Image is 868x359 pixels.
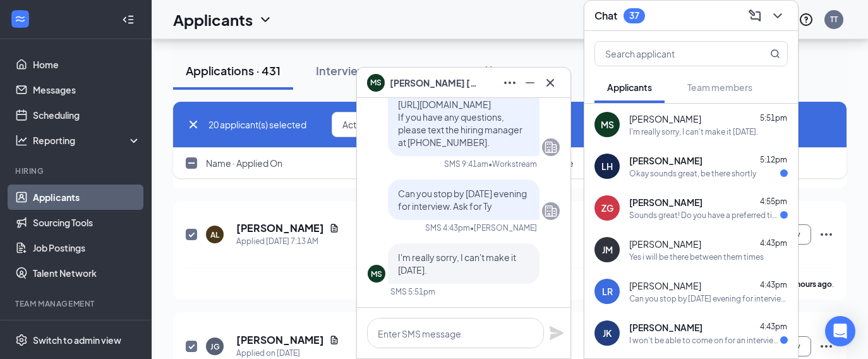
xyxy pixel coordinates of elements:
[594,9,617,23] h3: Chat
[33,77,141,102] a: Messages
[33,52,141,77] a: Home
[444,159,488,169] div: SMS 9:41am
[760,197,787,206] span: 4:55pm
[799,12,814,27] svg: QuestionInfo
[607,82,652,93] span: Applicants
[786,279,832,289] b: 12 hours ago
[601,202,613,214] div: ZG
[33,317,141,343] a: OnboardingCrown
[33,260,141,286] a: Talent Network
[236,333,324,347] h5: [PERSON_NAME]
[398,188,527,212] span: Can you stop by [DATE] evening for interview. Ask for Ty
[210,341,220,352] div: JG
[629,252,764,262] div: Yes i will be there between them times
[819,339,834,354] svg: Ellipses
[33,102,141,128] a: Scheduling
[687,82,752,93] span: Team members
[522,75,538,90] svg: Minimize
[14,13,27,25] svg: WorkstreamLogo
[236,221,324,235] h5: [PERSON_NAME]
[747,8,763,23] svg: ComposeMessage
[760,238,787,248] span: 4:43pm
[186,117,201,132] svg: Cross
[122,13,135,26] svg: Collapse
[33,235,141,260] a: Job Postings
[332,112,458,137] button: ActionsChevronDown
[15,134,28,147] svg: Analysis
[629,293,788,304] div: Can you stop by [DATE] evening for interview. Ask for Ty
[342,120,373,129] span: Actions
[770,49,780,59] svg: MagnifyingGlass
[549,326,564,341] svg: Plane
[770,8,785,23] svg: ChevronDown
[206,157,282,169] span: Name · Applied On
[540,73,560,93] button: Cross
[745,6,765,26] button: ComposeMessage
[425,222,470,233] div: SMS 4:43pm
[825,316,855,346] div: Open Intercom Messenger
[371,269,382,279] div: MS
[33,185,141,210] a: Applicants
[629,168,756,179] div: Okay sounds great, be there shortly
[33,210,141,235] a: Sourcing Tools
[520,73,540,93] button: Minimize
[629,210,780,221] div: Sounds great! Do you have a preferred time?
[629,279,701,292] span: [PERSON_NAME]
[595,42,745,66] input: Search applicant
[329,223,339,233] svg: Document
[602,243,613,256] div: JM
[33,334,121,346] div: Switch to admin view
[488,159,537,169] span: • Workstream
[398,252,516,276] span: I'm really sorry, I can't make it [DATE].
[543,75,558,90] svg: Cross
[15,298,138,309] div: Team Management
[830,14,838,25] div: TT
[329,335,339,345] svg: Document
[470,222,537,233] span: • [PERSON_NAME]
[760,113,787,123] span: 5:51pm
[629,238,701,250] span: [PERSON_NAME]
[629,10,639,21] div: 37
[500,73,520,93] button: Ellipses
[186,63,280,78] div: Applications · 431
[33,134,142,147] div: Reporting
[390,286,435,297] div: SMS 5:51pm
[236,235,339,248] div: Applied [DATE] 7:13 AM
[768,6,788,26] button: ChevronDown
[601,118,614,131] div: MS
[629,335,780,346] div: I won't be able to come on for an interview [DATE] since I work but am I able to [DATE] or [DATE]
[629,321,702,334] span: [PERSON_NAME]
[429,63,533,78] div: Offers and hires · 11
[543,204,558,219] svg: Company
[208,118,306,131] span: 20 applicant(s) selected
[629,126,758,137] div: I'm really sorry, I can't make it [DATE].
[760,280,787,289] span: 4:43pm
[602,285,613,298] div: LR
[258,12,273,27] svg: ChevronDown
[629,154,702,167] span: [PERSON_NAME]
[390,76,478,90] span: [PERSON_NAME] [PERSON_NAME]
[15,334,28,346] svg: Settings
[210,229,219,240] div: AL
[760,155,787,164] span: 5:12pm
[629,196,702,209] span: [PERSON_NAME]
[603,327,612,339] div: JK
[316,63,394,78] div: Interviews · 37
[819,227,834,242] svg: Ellipses
[15,166,138,176] div: Hiring
[173,9,253,30] h1: Applicants
[543,140,558,155] svg: Company
[629,113,701,125] span: [PERSON_NAME]
[502,75,517,90] svg: Ellipses
[760,322,787,331] span: 4:43pm
[601,160,613,173] div: LH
